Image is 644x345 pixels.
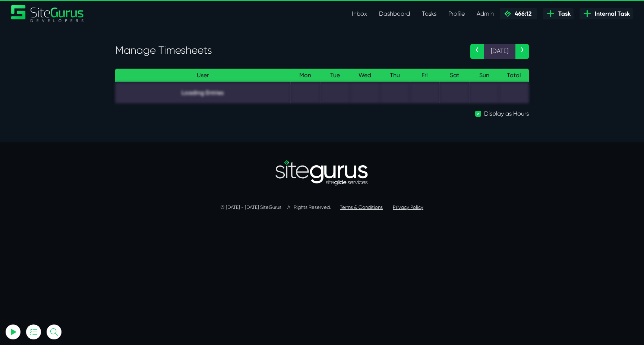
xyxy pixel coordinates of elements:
[471,6,500,21] a: Admin
[380,69,410,82] th: Thu
[11,5,84,22] a: SiteGurus
[340,204,383,210] a: Terms & Conditions
[115,69,290,82] th: User
[470,44,484,59] a: ‹
[442,6,471,21] a: Profile
[410,69,439,82] th: Fri
[499,69,529,82] th: Total
[543,8,574,19] a: Task
[115,204,529,211] p: © [DATE] - [DATE] SiteGurus All Rights Reserved.
[555,9,571,18] span: Task
[484,44,515,59] span: [DATE]
[320,69,350,82] th: Tue
[393,204,423,210] a: Privacy Policy
[484,109,529,118] label: Display as Hours
[290,69,320,82] th: Mon
[592,9,630,18] span: Internal Task
[115,82,290,103] td: Loading Entries
[115,44,459,57] h3: Manage Timesheets
[373,6,416,21] a: Dashboard
[580,8,633,19] a: Internal Task
[512,10,531,17] span: 466:12
[469,69,499,82] th: Sun
[11,5,84,22] img: Sitegurus Logo
[500,8,537,19] a: 466:12
[346,6,373,21] a: Inbox
[416,6,442,21] a: Tasks
[350,69,380,82] th: Wed
[439,69,469,82] th: Sat
[515,44,529,59] a: ›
